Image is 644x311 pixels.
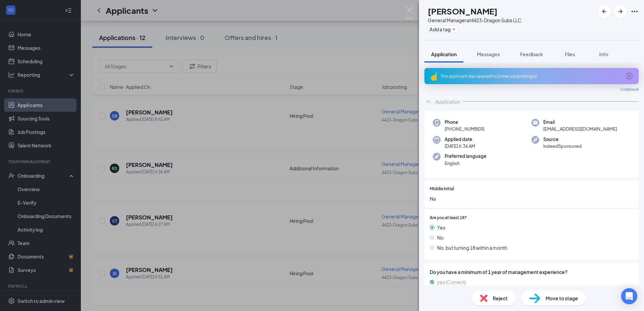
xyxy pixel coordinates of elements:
span: Application [431,51,457,57]
span: Info [599,51,608,57]
span: Source [543,136,582,143]
span: Messages [477,51,500,57]
span: No, but turning 18 within a month [437,244,507,251]
div: Open Intercom Messenger [621,288,637,304]
div: General Manager at 4423-Dragon Subs LLC [428,17,521,24]
span: Do you have a minimum of 1 year of management experience? [430,268,633,276]
span: Applied date [445,136,475,143]
span: [EMAIL_ADDRESS][DOMAIN_NAME] [543,126,617,132]
span: Preferred language [445,153,486,160]
div: This applicant also applied to 2 other job posting(s) [441,73,621,79]
div: Application [435,98,460,105]
h1: [PERSON_NAME] [428,5,497,17]
svg: ChevronUp [424,98,432,106]
span: Yes [437,224,445,231]
svg: ArrowCircle [625,72,633,80]
span: [DATE] 6:36 AM [445,143,475,149]
span: [PHONE_NUMBER] [445,126,484,132]
button: PlusAdd a tag [428,26,458,33]
span: Na [430,195,633,202]
span: IndeedSponsored [543,143,582,149]
span: Reject [493,295,508,302]
span: English [445,160,486,167]
span: Feedback [520,51,543,57]
span: Phone [445,119,484,126]
svg: Plus [452,27,456,31]
button: ArrowRight [614,5,626,18]
span: No [437,234,444,241]
span: Middle Initial [430,186,454,192]
span: yes (Correct) [437,278,466,286]
span: Email [543,119,617,126]
svg: Ellipses [631,7,639,15]
span: Are you at least 18? [430,215,467,221]
span: Files [565,51,575,57]
button: ArrowLeftNew [598,5,610,18]
svg: ArrowLeftNew [600,7,608,15]
span: Move to stage [546,295,578,302]
svg: ArrowRight [616,7,624,15]
span: Collapse all [620,87,639,92]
